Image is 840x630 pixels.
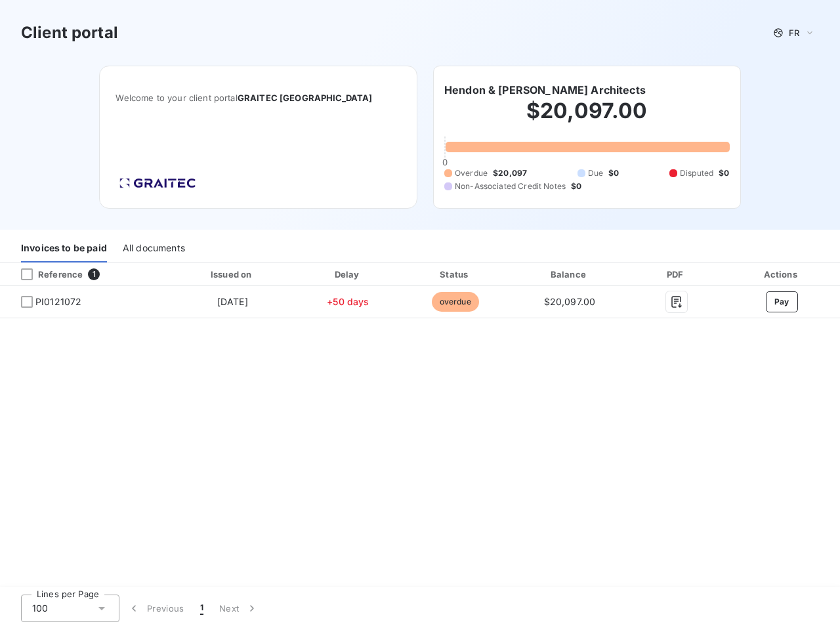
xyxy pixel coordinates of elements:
span: overdue [432,292,479,312]
span: $20,097.00 [544,296,596,307]
h3: Client portal [21,21,118,45]
span: Overdue [455,167,488,179]
span: $0 [608,167,619,179]
span: $0 [571,180,581,192]
button: Pay [766,291,798,312]
div: PDF [632,268,721,281]
div: All documents [123,235,185,262]
button: 1 [192,595,211,622]
span: 1 [88,268,100,280]
span: FR [789,28,799,38]
span: Due [588,167,603,179]
h6: Hendon & [PERSON_NAME] Architects [444,82,646,98]
div: Issued on [172,268,293,281]
span: +50 days [327,296,369,307]
div: Actions [726,268,837,281]
span: [DATE] [217,296,248,307]
span: PI0121072 [35,295,81,308]
div: Reference [10,268,83,280]
span: 1 [200,602,203,615]
button: Previous [119,595,192,622]
div: Balance [513,268,626,281]
div: Delay [298,268,398,281]
span: $20,097 [493,167,527,179]
button: Next [211,595,266,622]
img: Company logo [115,174,199,192]
span: Welcome to your client portal [115,93,401,103]
div: Invoices to be paid [21,235,107,262]
span: Non-Associated Credit Notes [455,180,566,192]
span: Disputed [680,167,713,179]
div: Status [403,268,507,281]
span: $0 [719,167,729,179]
span: 0 [442,157,448,167]
span: GRAITEC [GEOGRAPHIC_DATA] [238,93,373,103]
h2: $20,097.00 [444,98,730,137]
span: 100 [32,602,48,615]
